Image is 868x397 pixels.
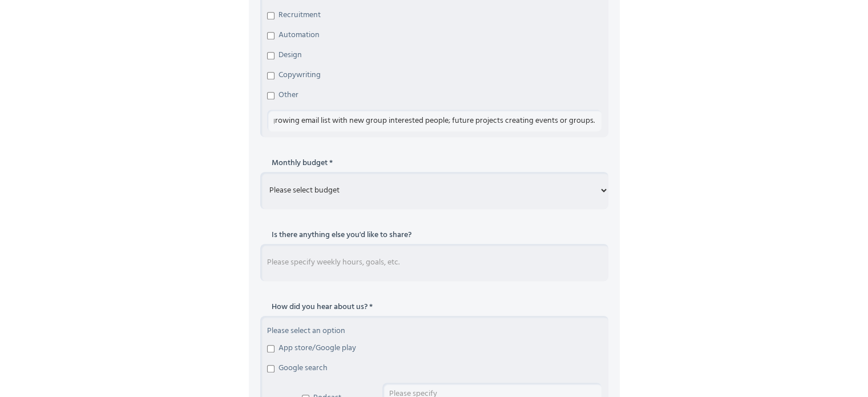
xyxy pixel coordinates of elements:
input: Copywriting [267,72,274,79]
h5: Monthly budget * [260,158,608,169]
h5: Is there anything else you'd like to share? [260,230,430,241]
input: Automation [267,32,274,39]
input: Please specify weekly hours, goals, etc. [260,244,608,281]
div: Please select an option [267,326,601,337]
span: Automation [278,30,320,41]
input: Other [267,92,274,99]
span: Design [278,50,302,61]
input: Recruitment [267,12,274,19]
input: Design [267,52,274,59]
input: Please specify [267,110,601,131]
h5: How did you hear about us? * [260,302,608,313]
span: Google search [278,363,328,374]
span: Recruitment [278,10,321,21]
input: App store/Google play [267,345,274,352]
span: App store/Google play [278,343,356,354]
span: Copywriting [278,70,321,81]
span: Other [278,90,298,101]
input: Google search [267,365,274,372]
